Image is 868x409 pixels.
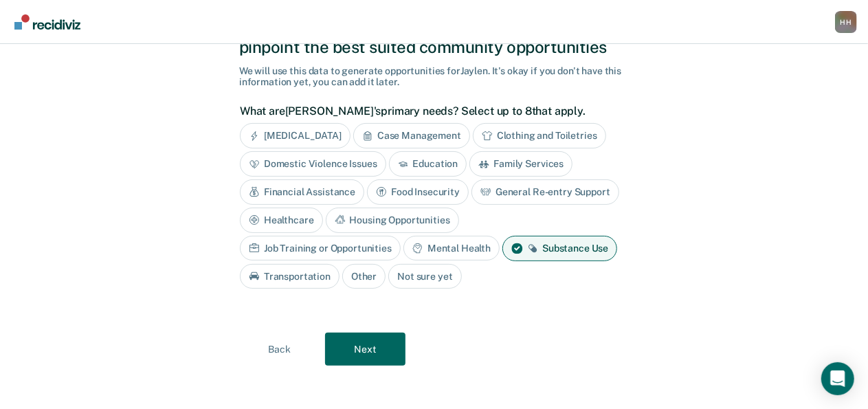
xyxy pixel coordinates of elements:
div: Mental Health [403,236,500,261]
div: Substance Use [502,236,617,261]
div: Open Intercom Messenger [821,362,854,395]
div: Food Insecurity [367,179,469,205]
div: [MEDICAL_DATA] [240,123,350,148]
div: We will use this data to generate opportunities for Jaylen . It's okay if you don't have this inf... [239,65,629,89]
div: Clothing and Toiletries [473,123,606,148]
button: Next [325,333,405,366]
div: H H [835,11,857,33]
button: Back [239,333,320,366]
div: Domestic Violence Issues [240,151,386,177]
div: Not sure yet [388,264,461,289]
div: General Re-entry Support [471,179,619,205]
div: Family Services [469,151,572,177]
div: Healthcare [240,208,323,233]
div: Transportation [240,264,340,289]
div: Job Training or Opportunities [240,236,401,261]
button: Profile dropdown button [835,11,857,33]
div: Financial Assistance [240,179,364,205]
div: Education [389,151,467,177]
img: Recidiviz [14,14,80,30]
div: Case Management [353,123,470,148]
label: What are [PERSON_NAME]'s primary needs? Select up to 8 that apply. [240,104,621,118]
div: Other [342,264,386,289]
div: Housing Opportunities [326,208,459,233]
